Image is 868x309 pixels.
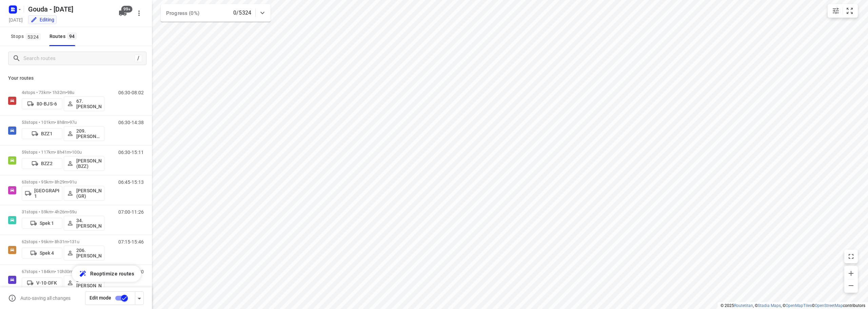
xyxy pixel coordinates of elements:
span: 59u [70,209,77,214]
div: small contained button group [828,4,858,18]
p: 53 stops • 101km • 8h8m [22,120,104,125]
button: 34.[PERSON_NAME] [64,216,104,231]
span: 94 [67,33,77,39]
span: Stops [11,32,43,41]
button: More [132,6,146,20]
span: 100u [72,150,82,155]
button: 99+ [116,6,130,20]
div: You are currently in edit mode. [31,16,54,23]
button: BZZ2 [22,158,62,169]
button: Spek 4 [22,248,62,258]
p: [GEOGRAPHIC_DATA] 1 [34,188,59,199]
p: Auto-saving all changes [20,295,71,301]
span: • [66,90,67,95]
a: OpenStreetMap [815,303,843,308]
button: 209.[PERSON_NAME] (BZZ) [64,126,104,141]
p: 20.[PERSON_NAME] [76,277,101,288]
span: Reoptimize routes [90,269,134,278]
div: Progress (0%)0/5324 [161,4,271,22]
button: 67. [PERSON_NAME] [64,96,104,111]
button: [PERSON_NAME] (BZZ) [64,156,104,171]
p: Spek 1 [40,220,54,226]
button: Reoptimize routes [72,266,141,282]
p: 06:45-15:13 [118,179,144,185]
span: 5324 [26,33,41,40]
a: Stadia Maps [758,303,781,308]
p: Spek 4 [40,250,54,256]
p: 209.[PERSON_NAME] (BZZ) [76,128,101,139]
input: Search routes [23,53,135,64]
p: 07:15-15:46 [118,239,144,245]
div: / [135,55,142,62]
button: 80-BJS-6 [22,98,62,109]
span: 131u [70,239,79,244]
span: • [71,150,72,155]
a: Routetitan [734,303,753,308]
a: OpenMapTiles [786,303,812,308]
p: 206.[PERSON_NAME] [76,248,101,258]
p: 06:30-14:38 [118,120,144,125]
span: Edit mode [90,295,111,301]
span: • [68,239,70,244]
div: Routes [50,32,79,41]
span: • [68,120,70,125]
span: 91u [70,179,77,185]
p: 67. [PERSON_NAME] [76,98,101,109]
p: [PERSON_NAME] (GR) [76,188,101,199]
p: V-10-DFK [36,280,57,286]
span: 98u [67,90,74,95]
h5: Project date [6,16,25,24]
p: 31 stops • 59km • 4h26m [22,209,104,214]
p: BZZ1 [41,131,53,136]
button: 206.[PERSON_NAME] [64,246,104,260]
button: [GEOGRAPHIC_DATA] 1 [22,186,62,201]
span: • [68,179,70,185]
span: • [68,209,70,214]
p: 07:00-11:26 [118,209,144,215]
p: 06:30-08:02 [118,90,144,95]
button: [PERSON_NAME] (GR) [64,186,104,201]
div: Driver app settings [135,294,143,302]
span: 99+ [121,6,133,13]
button: 20.[PERSON_NAME] [64,275,104,290]
p: 67 stops • 184km • 10h30m [22,269,104,274]
p: BZZ2 [41,161,53,166]
p: 80-BJS-6 [37,101,57,107]
p: Your routes [8,75,144,82]
span: Progress (0%) [166,10,199,16]
button: Map settings [829,4,843,18]
p: 63 stops • 95km • 8h29m [22,179,104,185]
button: Spek 1 [22,218,62,229]
button: Fit zoom [843,4,856,18]
p: 4 stops • 73km • 1h32m [22,90,104,95]
h5: Gouda - [DATE] [25,4,113,15]
p: 59 stops • 117km • 8h41m [22,150,104,155]
p: [PERSON_NAME] (BZZ) [76,158,101,169]
button: V-10-DFK [22,277,62,288]
span: 97u [70,120,77,125]
p: 0/5324 [233,9,251,17]
li: © 2025 , © , © © contributors [721,303,865,308]
p: 06:30-15:11 [118,150,144,155]
button: BZZ1 [22,128,62,139]
p: 34.[PERSON_NAME] [76,218,101,229]
p: 62 stops • 96km • 8h31m [22,239,104,244]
